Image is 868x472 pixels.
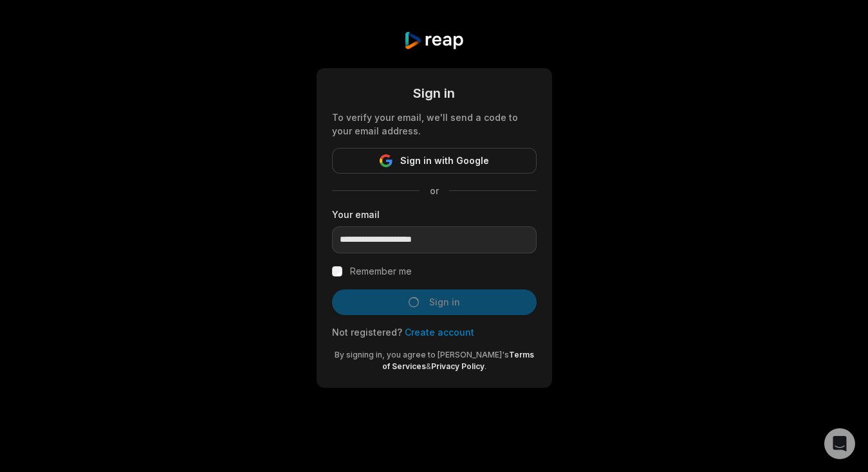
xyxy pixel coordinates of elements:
[332,327,402,338] span: Not registered?
[335,350,509,359] span: By signing in, you agree to [PERSON_NAME]'s
[332,111,537,138] div: To verify your email, we'll send a code to your email address.
[485,361,486,371] span: .
[426,361,431,371] span: &
[824,428,855,459] div: Open Intercom Messenger
[420,184,449,197] span: or
[431,361,485,371] a: Privacy Policy
[403,31,465,50] img: reap
[332,148,537,174] button: Sign in with Google
[350,264,412,279] label: Remember me
[400,153,489,168] span: Sign in with Google
[332,208,537,221] label: Your email
[332,84,537,103] div: Sign in
[405,327,474,338] a: Create account
[382,350,534,371] a: Terms of Services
